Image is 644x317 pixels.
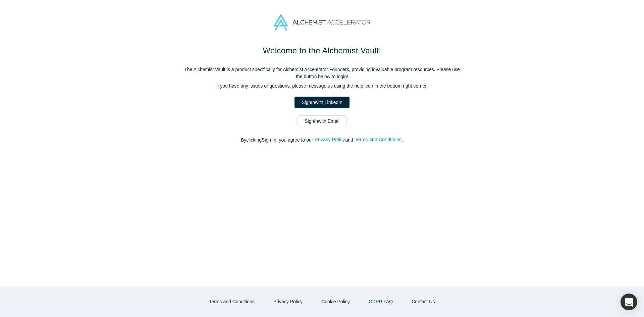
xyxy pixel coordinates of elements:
a: SignInwith LinkedIn [294,97,349,108]
img: Alchemist Accelerator Logo [274,14,370,31]
button: Cookie Policy [314,296,357,308]
p: If you have any issues or questions, please message us using the help icon in the bottom right co... [181,83,463,90]
p: By clicking Sign In , you agree to our and . [181,137,463,144]
button: Terms and Conditions [355,136,402,144]
button: Privacy Policy [266,296,310,308]
button: Privacy Policy [314,136,345,144]
button: Contact Us [405,296,442,308]
p: The Alchemist Vault is a product specifically for Alchemist Accelerator Founders, providing inval... [181,66,463,80]
a: GDPR FAQ [362,296,400,308]
button: Terms and Conditions [202,296,262,308]
h1: Welcome to the Alchemist Vault! [181,45,463,57]
a: SignInwith Email [298,115,346,127]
